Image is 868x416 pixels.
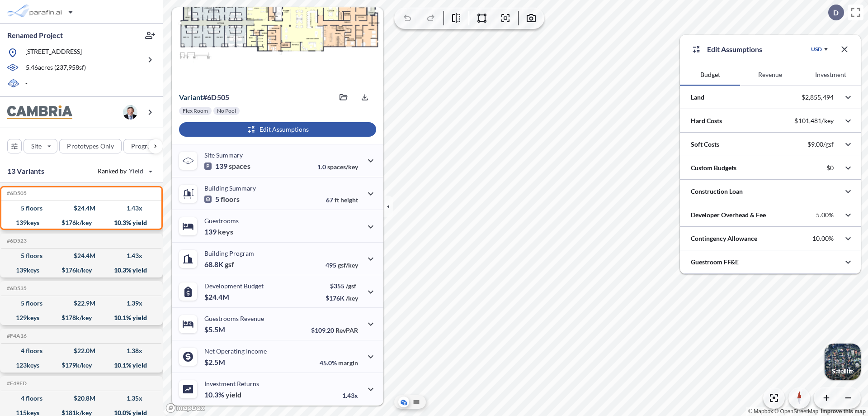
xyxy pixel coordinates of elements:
[131,142,156,151] p: Program
[320,359,358,367] p: 45.0%
[691,258,739,267] p: Guestroom FF&E
[123,105,137,120] img: user logo
[179,93,229,102] p: # 6d505
[204,249,254,257] p: Building Program
[225,260,234,269] span: gsf
[204,184,256,192] p: Building Summary
[7,105,72,120] img: BrandImage
[5,285,27,292] h5: Click to copy the code
[204,325,226,334] p: $5.5M
[90,164,158,178] button: Ranked by Yield
[691,93,704,102] p: Land
[218,227,233,236] span: keys
[165,403,205,413] a: Mapbox homepage
[5,333,27,339] h5: Click to copy the code
[335,196,339,204] span: ft
[67,142,114,151] p: Prototypes Only
[26,63,86,73] p: 5.46 acres ( 237,958 sf)
[825,344,861,380] img: Switcher Image
[123,139,172,153] button: Program
[691,116,722,125] p: Hard Costs
[183,107,208,115] p: Flex Room
[691,140,719,149] p: Soft Costs
[335,326,358,334] span: RevPAR
[325,294,358,302] p: $176K
[204,390,241,399] p: 10.3%
[774,408,818,415] a: OpenStreetMap
[748,408,773,415] a: Mapbox
[691,234,757,243] p: Contingency Allowance
[25,79,28,89] p: -
[811,46,822,53] div: USD
[691,163,736,172] p: Custom Budgets
[338,261,358,269] span: gsf/key
[691,187,743,196] p: Construction Loan
[802,93,834,101] p: $2,855,494
[812,234,834,243] p: 10.00%
[179,93,203,101] span: Variant
[5,380,27,387] h5: Click to copy the code
[340,196,358,204] span: height
[204,260,234,269] p: 68.8K
[204,195,240,204] p: 5
[204,227,233,236] p: 139
[129,167,144,176] span: Yield
[204,358,226,367] p: $2.5M
[346,294,358,302] span: /key
[204,292,231,301] p: $24.4M
[680,64,740,86] button: Budget
[794,117,834,125] p: $101,481/key
[826,164,834,172] p: $0
[317,163,358,171] p: 1.0
[832,368,854,375] p: Satellite
[204,162,250,171] p: 139
[204,380,259,387] p: Investment Returns
[691,210,766,220] p: Developer Overhead & Fee
[821,408,866,415] a: Improve this map
[346,282,356,290] span: /gsf
[807,140,834,148] p: $9.00/gsf
[342,392,358,399] p: 1.43x
[226,390,241,399] span: yield
[229,162,250,171] span: spaces
[825,344,861,380] button: Switcher ImageSatellite
[5,238,27,244] h5: Click to copy the code
[338,359,358,367] span: margin
[24,139,57,153] button: Site
[311,326,358,334] p: $109.20
[204,347,267,355] p: Net Operating Income
[7,30,63,40] p: Renamed Project
[5,190,27,196] h5: Click to copy the code
[217,107,236,115] p: No Pool
[398,397,409,407] button: Aerial View
[7,166,44,177] p: 13 Variants
[325,282,358,290] p: $355
[326,196,358,204] p: 67
[221,195,240,204] span: floors
[204,151,243,159] p: Site Summary
[204,217,239,225] p: Guestrooms
[325,261,358,269] p: 495
[59,139,122,153] button: Prototypes Only
[816,211,834,219] p: 5.00%
[740,64,800,86] button: Revenue
[31,142,42,151] p: Site
[707,44,762,55] p: Edit Assumptions
[179,122,376,137] button: Edit Assumptions
[833,9,839,17] p: D
[411,397,422,407] button: Site Plan
[327,163,358,171] span: spaces/key
[204,315,264,322] p: Guestrooms Revenue
[25,47,82,58] p: [STREET_ADDRESS]
[801,64,861,86] button: Investment
[204,282,264,290] p: Development Budget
